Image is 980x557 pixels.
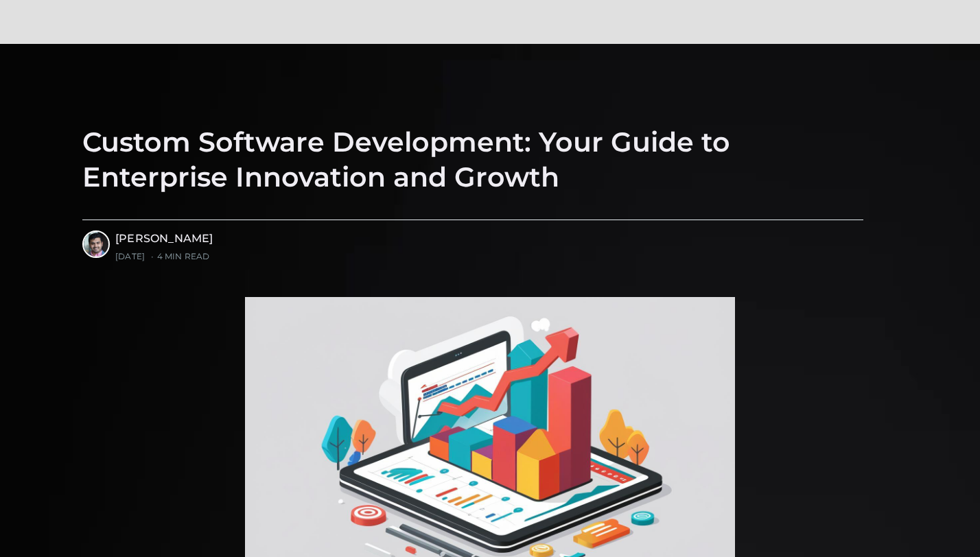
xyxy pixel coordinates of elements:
span: • [151,251,154,262]
time: [DATE] [115,251,145,261]
img: Ayush Singhvi [84,232,108,257]
h1: Custom Software Development: Your Guide to Enterprise Innovation and Growth [82,125,863,195]
span: 4 min read [148,251,209,261]
a: [PERSON_NAME] [115,232,213,245]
